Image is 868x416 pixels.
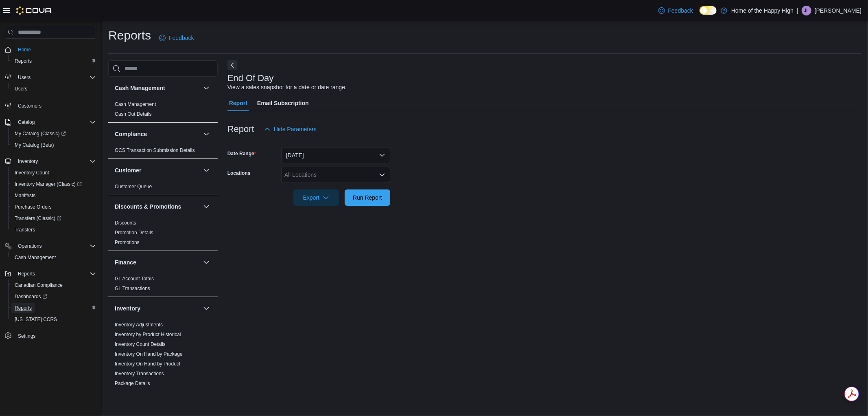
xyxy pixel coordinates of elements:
[115,202,181,211] h3: Discounts & Promotions
[115,371,164,376] a: Inventory Transactions
[115,285,150,292] span: GL Transactions
[15,45,34,55] a: Home
[11,168,52,178] a: Inventory Count
[18,46,31,53] span: Home
[2,240,99,252] button: Operations
[11,56,96,66] span: Reports
[11,179,85,189] a: Inventory Manager (Classic)
[115,130,147,138] h3: Compliance
[18,74,31,81] span: Users
[8,252,99,263] button: Cash Management
[115,101,156,108] span: Cash Management
[15,241,96,251] span: Operations
[15,269,38,279] button: Reports
[15,156,96,166] span: Inventory
[115,111,152,117] a: Cash Out Details
[108,274,218,297] div: Finance
[11,168,96,178] span: Inventory Count
[115,258,200,266] button: Finance
[15,192,35,199] span: Manifests
[298,189,334,206] span: Export
[655,2,696,19] a: Feedback
[15,316,57,323] span: [US_STATE] CCRS
[15,169,49,176] span: Inventory Count
[8,167,99,178] button: Inventory Count
[108,182,218,195] div: Customer
[802,6,811,15] div: Jarod Lalonde
[115,321,163,328] span: Inventory Adjustments
[108,27,151,44] h1: Reports
[15,282,63,288] span: Canadian Compliance
[274,125,317,133] span: Hide Parameters
[108,99,218,122] div: Cash Management
[15,254,56,261] span: Cash Management
[2,72,99,83] button: Users
[11,84,31,94] a: Users
[8,302,99,314] button: Reports
[115,351,183,357] a: Inventory On Hand by Package
[115,239,140,246] span: Promotions
[731,6,794,15] p: Home of the Happy High
[15,142,54,148] span: My Catalog (Beta)
[156,30,197,46] a: Feedback
[227,60,237,70] button: Next
[281,147,390,163] button: [DATE]
[11,292,50,302] a: Dashboards
[15,86,27,92] span: Users
[8,139,99,151] button: My Catalog (Beta)
[115,351,183,357] span: Inventory On Hand by Package
[115,304,200,313] button: Inventory
[15,44,96,55] span: Home
[115,361,180,367] a: Inventory On Hand by Product
[8,178,99,190] a: Inventory Manager (Classic)
[115,304,140,313] h3: Inventory
[15,73,34,82] button: Users
[668,7,693,15] span: Feedback
[115,183,152,190] span: Customer Queue
[227,73,274,83] h3: End Of Day
[15,117,38,127] button: Catalog
[201,202,211,211] button: Discounts & Promotions
[11,253,96,262] span: Cash Management
[115,166,200,174] button: Customer
[115,331,181,338] span: Inventory by Product Historical
[8,55,99,67] button: Reports
[15,117,96,127] span: Catalog
[11,129,69,139] a: My Catalog (Classic)
[201,165,211,175] button: Customer
[15,156,41,166] button: Inventory
[11,280,96,290] span: Canadian Compliance
[115,229,153,236] span: Promotion Details
[353,194,382,202] span: Run Report
[18,271,35,277] span: Reports
[11,214,96,223] span: Transfers (Classic)
[700,6,717,15] input: Dark Mode
[115,286,150,291] a: GL Transactions
[115,184,152,189] a: Customer Queue
[15,101,45,111] a: Customers
[115,84,200,92] button: Cash Management
[15,269,96,279] span: Reports
[11,56,35,66] a: Reports
[15,58,32,64] span: Reports
[8,83,99,95] button: Users
[115,84,165,92] h3: Cash Management
[115,202,200,211] button: Discounts & Promotions
[15,130,66,137] span: My Catalog (Classic)
[261,121,320,137] button: Hide Parameters
[115,332,181,337] a: Inventory by Product Historical
[11,140,57,150] a: My Catalog (Beta)
[115,230,153,236] a: Promotion Details
[11,303,96,313] span: Reports
[11,191,39,200] a: Manifests
[11,315,96,324] span: Washington CCRS
[379,172,385,178] button: Open list of options
[15,100,96,110] span: Customers
[15,293,47,300] span: Dashboards
[115,381,150,386] a: Package Details
[229,95,247,111] span: Report
[11,303,35,313] a: Reports
[15,241,45,251] button: Operations
[8,190,99,201] button: Manifests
